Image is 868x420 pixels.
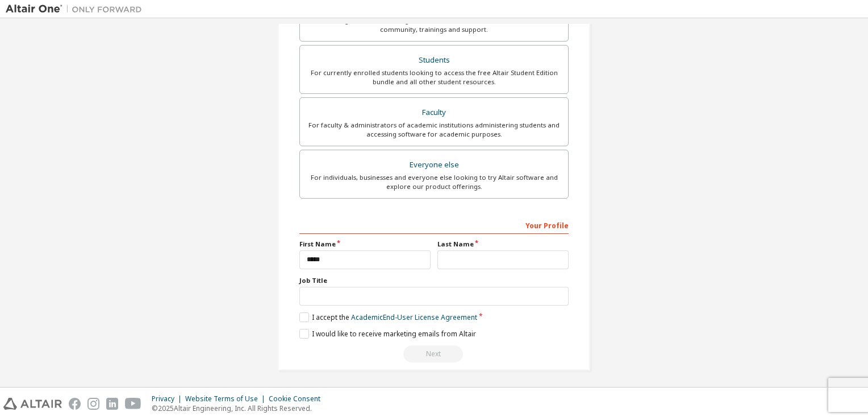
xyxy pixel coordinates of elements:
div: For individuals, businesses and everyone else looking to try Altair software and explore our prod... [307,173,561,191]
div: Your Profile [299,216,569,234]
label: I would like to receive marketing emails from Altair [299,329,476,339]
label: First Name [299,240,431,249]
label: I accept the [299,312,477,322]
div: Website Terms of Use [185,394,269,403]
div: Everyone else [307,157,561,173]
img: facebook.svg [69,398,81,410]
img: instagram.svg [87,398,99,410]
div: Read and acccept EULA to continue [299,345,569,363]
img: altair_logo.svg [3,398,62,410]
div: Privacy [152,394,185,403]
img: youtube.svg [125,398,141,410]
img: Altair One [6,3,148,15]
img: linkedin.svg [106,398,118,410]
p: © 2025 Altair Engineering, Inc. All Rights Reserved. [152,403,327,413]
label: Last Name [437,240,569,249]
a: Academic End-User License Agreement [351,312,477,322]
div: For existing customers looking to access software downloads, HPC resources, community, trainings ... [307,16,561,34]
div: For faculty & administrators of academic institutions administering students and accessing softwa... [307,121,561,139]
label: Job Title [299,276,569,285]
div: Students [307,52,561,68]
div: Faculty [307,105,561,121]
div: For currently enrolled students looking to access the free Altair Student Edition bundle and all ... [307,68,561,87]
div: Cookie Consent [269,394,327,403]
